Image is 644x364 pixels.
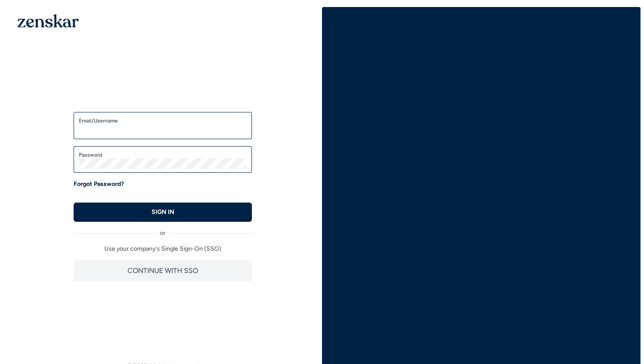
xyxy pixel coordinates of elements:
button: CONTINUE WITH SSO [74,260,252,281]
a: Forgot Password? [74,180,124,189]
p: SIGN IN [152,208,174,217]
label: Password [79,151,247,158]
button: SIGN IN [74,203,252,222]
img: 1OGAJ2xQqyY4LXKgY66KYq0eOWRCkrZdAb3gUhuVAqdWPZE9SRJmCz+oDMSn4zDLXe31Ii730ItAGKgCKgCCgCikA4Av8PJUP... [18,14,79,28]
p: Use your company's Single Sign-On (SSO) [74,245,252,253]
label: Email/Username [79,117,247,124]
div: or [74,222,252,238]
